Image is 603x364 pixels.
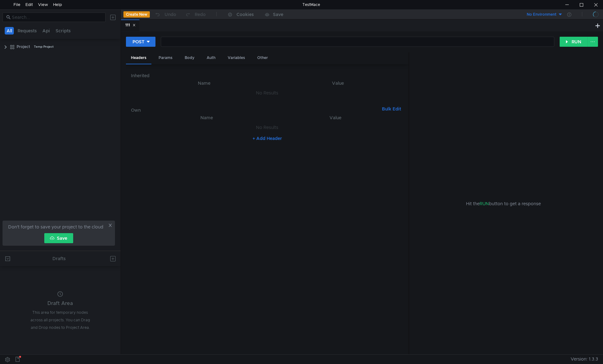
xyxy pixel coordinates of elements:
[133,38,144,45] div: POST
[8,223,103,231] span: Don't forget to save your project to the cloud
[123,11,150,18] button: Create New
[272,79,404,87] th: Value
[480,201,489,206] span: RUN
[131,72,404,79] h6: Inherited
[54,27,73,35] button: Scripts
[34,42,54,51] div: Temp Project
[125,22,136,29] div: 111
[52,255,66,262] div: Drafts
[571,355,598,364] span: Version: 1.3.3
[466,200,541,207] span: Hit the button to get a response
[16,27,39,35] button: Requests
[223,52,250,64] div: Variables
[272,114,399,121] th: Value
[126,52,151,64] div: Headers
[252,52,273,64] div: Other
[236,11,254,18] div: Cookies
[41,27,52,35] button: Api
[17,42,30,51] div: Project
[141,114,272,121] th: Name
[202,52,220,64] div: Auth
[250,135,285,142] button: + Add Header
[44,233,73,243] button: Save
[560,37,588,47] button: RUN
[126,37,155,47] button: POST
[181,10,210,19] button: Redo
[12,14,102,21] input: Search...
[180,52,199,64] div: Body
[519,9,563,19] button: No Environment
[273,12,283,17] div: Save
[379,105,404,113] button: Bulk Edit
[136,79,272,87] th: Name
[527,12,557,18] div: No Environment
[256,90,278,96] nz-embed-empty: No Results
[131,106,379,114] h6: Own
[5,27,14,35] button: All
[195,11,206,18] div: Redo
[256,125,278,130] nz-embed-empty: No Results
[154,52,177,64] div: Params
[165,11,176,18] div: Undo
[150,10,181,19] button: Undo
